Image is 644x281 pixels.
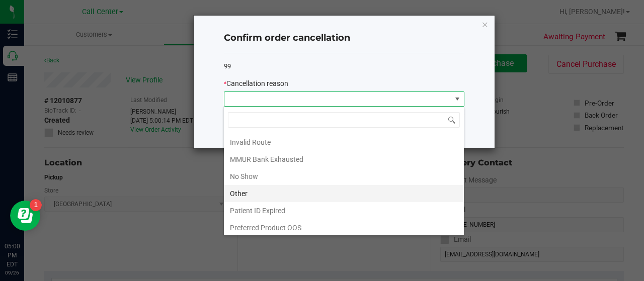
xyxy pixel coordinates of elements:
li: No Show [224,168,464,185]
li: Preferred Product OOS [224,219,464,236]
button: Close [481,18,489,30]
h4: Confirm order cancellation [224,32,464,45]
iframe: Resource center [10,201,40,231]
li: Other [224,185,464,202]
li: MMUR Bank Exhausted [224,151,464,168]
span: 99 [224,62,231,70]
iframe: Resource center unread badge [30,199,42,211]
span: Cancellation reason [226,79,288,87]
li: Invalid Route [224,134,464,151]
li: Patient ID Expired [224,202,464,219]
